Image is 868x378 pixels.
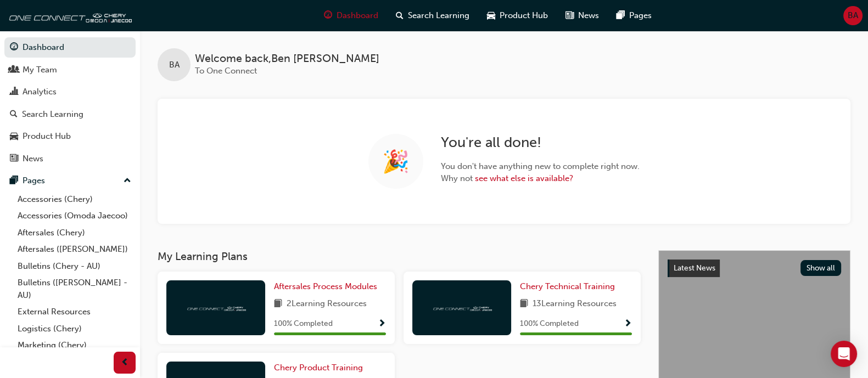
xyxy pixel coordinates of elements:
[533,297,617,311] span: 13 Learning Resources
[500,9,548,22] span: Product Hub
[13,303,136,320] a: External Resources
[487,9,495,22] span: car-icon
[23,130,71,143] div: Product Hub
[13,224,136,241] a: Aftersales (Chery)
[13,320,136,337] a: Logistics (Chery)
[4,82,136,102] a: Analytics
[4,37,136,58] a: Dashboard
[195,66,257,76] span: To One Connect
[557,4,608,27] a: news-iconNews
[441,160,640,173] span: You don't have anything new to complete right now.
[4,126,136,146] a: Product Hub
[315,4,387,27] a: guage-iconDashboard
[13,191,136,208] a: Accessories (Chery)
[624,317,632,331] button: Show Progress
[10,65,18,75] span: people-icon
[4,171,136,191] button: Pages
[10,132,18,142] span: car-icon
[23,86,57,98] div: Analytics
[10,87,18,97] span: chart-icon
[337,9,378,22] span: Dashboard
[624,319,632,329] span: Show Progress
[578,9,599,22] span: News
[23,64,57,76] div: My Team
[800,260,842,276] button: Show all
[13,207,136,224] a: Accessories (Omoda Jaecoo)
[520,297,528,311] span: book-icon
[274,297,282,311] span: book-icon
[186,302,246,313] img: oneconnect
[432,302,492,313] img: oneconnect
[831,341,857,367] div: Open Intercom Messenger
[23,174,45,187] div: Pages
[274,362,367,374] a: Chery Product Training
[274,281,377,291] span: Aftersales Process Modules
[124,174,131,188] span: up-icon
[4,60,136,80] a: My Team
[10,43,18,53] span: guage-icon
[674,263,715,273] span: Latest News
[10,110,18,120] span: search-icon
[274,363,363,373] span: Chery Product Training
[121,356,129,370] span: prev-icon
[13,337,136,354] a: Marketing (Chery)
[520,280,619,293] a: Chery Technical Training
[5,4,132,26] img: oneconnect
[382,155,410,168] span: 🎉
[4,35,136,171] button: DashboardMy TeamAnalyticsSearch LearningProduct HubNews
[387,4,478,27] a: search-iconSearch Learning
[668,259,841,277] a: Latest NewsShow all
[848,9,858,22] span: BA
[520,318,579,330] span: 100 % Completed
[565,9,574,22] span: news-icon
[274,280,382,293] a: Aftersales Process Modules
[13,258,136,275] a: Bulletins (Chery - AU)
[478,4,557,27] a: car-iconProduct Hub
[441,172,640,185] span: Why not
[520,281,615,291] span: Chery Technical Training
[441,134,640,151] h2: You're all done!
[274,318,333,330] span: 100 % Completed
[10,154,18,164] span: news-icon
[324,9,332,22] span: guage-icon
[396,9,404,22] span: search-icon
[13,241,136,258] a: Aftersales ([PERSON_NAME])
[4,149,136,169] a: News
[287,297,367,311] span: 2 Learning Resources
[378,319,386,329] span: Show Progress
[617,9,625,22] span: pages-icon
[13,274,136,303] a: Bulletins ([PERSON_NAME] - AU)
[408,9,469,22] span: Search Learning
[22,108,83,121] div: Search Learning
[608,4,660,27] a: pages-iconPages
[629,9,652,22] span: Pages
[843,6,863,25] button: BA
[23,153,43,165] div: News
[475,173,573,183] a: see what else is available?
[195,53,379,65] span: Welcome back , Ben [PERSON_NAME]
[4,104,136,125] a: Search Learning
[169,59,180,71] span: BA
[158,250,641,263] h3: My Learning Plans
[378,317,386,331] button: Show Progress
[10,176,18,186] span: pages-icon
